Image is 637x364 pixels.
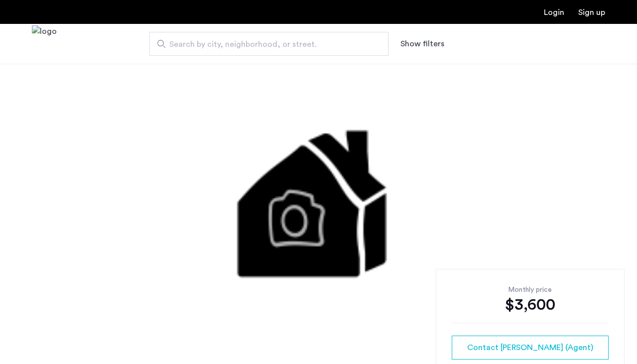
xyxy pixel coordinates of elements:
[115,64,522,363] img: 1.gif
[467,342,593,354] span: Contact [PERSON_NAME] (Agent)
[400,38,444,50] button: Show or hide filters
[452,336,609,360] button: button
[544,8,564,16] a: Login
[32,25,57,63] a: Cazamio Logo
[169,38,361,50] span: Search by city, neighborhood, or street.
[578,8,605,16] a: Registration
[149,32,388,56] input: Apartment Search
[32,25,57,63] img: logo
[452,285,609,295] div: Monthly price
[452,295,609,315] div: $3,600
